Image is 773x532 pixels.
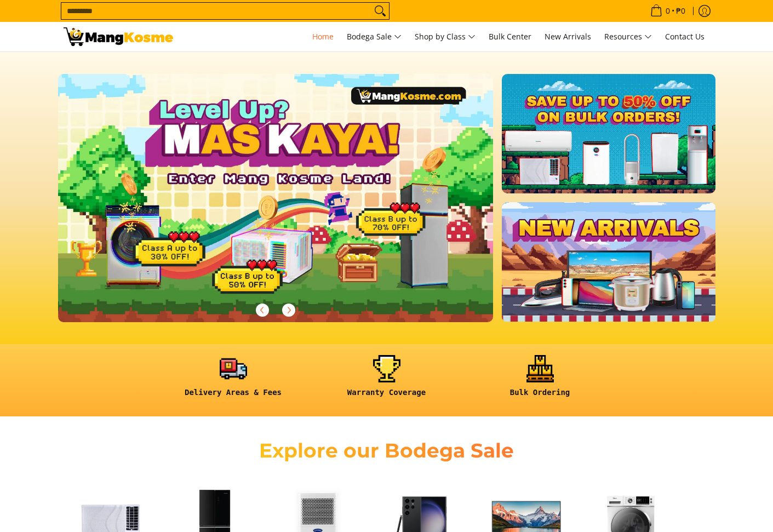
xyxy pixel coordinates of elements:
button: Search [371,3,389,19]
span: Bulk Center [489,31,531,42]
h2: Explore our Bodega Sale [228,438,546,463]
span: Bodega Sale [347,30,402,44]
a: Shop by Class [409,22,481,52]
a: New Arrivals [539,22,597,52]
span: Resources [604,30,652,44]
span: Shop by Class [415,30,476,44]
nav: Main Menu [184,22,710,52]
a: Contact Us [660,22,710,52]
a: Bodega Sale [341,22,407,52]
span: Home [312,31,334,42]
span: ₱0 [674,7,687,15]
a: Home [307,22,339,52]
img: Gaming desktop banner [58,74,494,322]
a: <h6><strong>Warranty Coverage</strong></h6> [316,355,458,406]
span: 0 [664,7,672,15]
span: Contact Us [665,31,705,42]
span: • [647,5,689,17]
button: Next [277,298,301,322]
a: Bulk Center [483,22,537,52]
img: Mang Kosme: Your Home Appliances Warehouse Sale Partner! [64,27,173,46]
a: Resources [599,22,657,52]
span: New Arrivals [545,31,591,42]
a: <h6><strong>Delivery Areas & Fees</strong></h6> [162,355,305,406]
button: Previous [250,298,274,322]
a: <h6><strong>Bulk Ordering</strong></h6> [469,355,611,406]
